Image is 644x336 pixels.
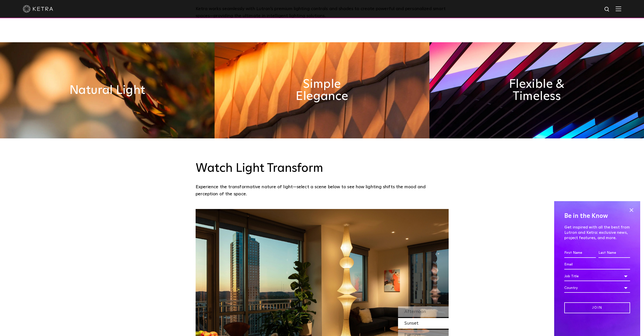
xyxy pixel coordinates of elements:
h3: Watch Light Transform [196,161,449,176]
input: First Name [564,248,596,258]
input: Join [564,302,630,313]
span: Afternoon [404,309,426,314]
h4: Be in the Know [564,211,630,221]
img: ketra-logo-2019-white [23,5,53,13]
img: flexible_timeless_ketra [429,42,644,138]
h2: Natural Light [69,84,145,96]
img: simple_elegance [215,42,429,138]
h2: Simple Elegance [283,78,361,102]
p: Experience the transformative nature of light—select a scene below to see how lighting shifts the... [196,183,446,198]
h2: Flexible & Timeless [498,78,575,102]
div: Job Title [564,271,630,281]
p: Get inspired with all the best from Lutron and Ketra: exclusive news, project features, and more. [564,225,630,240]
input: Last Name [598,248,630,258]
div: Country [564,283,630,293]
img: Hamburger%20Nav.svg [616,6,621,11]
img: search icon [604,6,610,13]
input: Email [564,260,630,269]
span: Sunset [404,321,419,326]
